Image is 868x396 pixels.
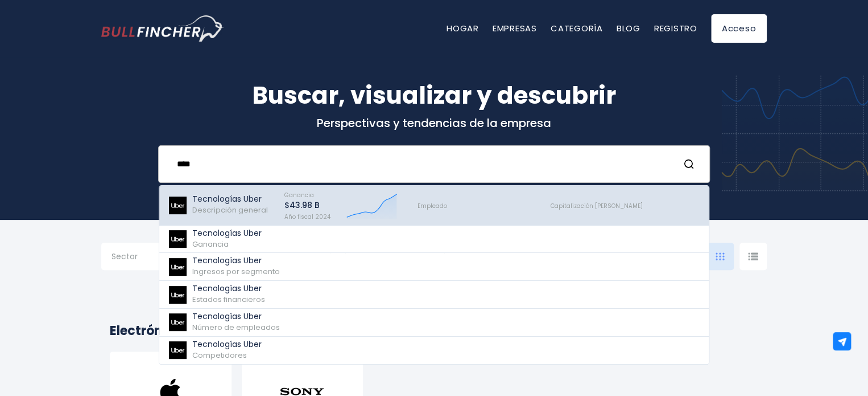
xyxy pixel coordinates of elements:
[284,191,314,199] font: Ganancia
[192,283,262,294] font: Tecnologías Uber
[192,193,262,205] font: Tecnologías Uber
[192,322,280,333] font: Número de empleados
[192,338,262,350] font: Tecnologías Uber
[192,255,262,266] font: Tecnologías Uber
[192,266,280,277] font: Ingresos por segmento
[711,14,767,43] a: Acceso
[192,205,268,215] font: Descripción general
[192,294,265,305] font: Estados financieros
[722,22,757,34] font: Acceso
[192,350,247,361] font: Competidores
[159,309,709,337] a: Tecnologías Uber Número de empleados
[447,22,479,34] a: Hogar
[493,22,537,34] a: Empresas
[192,239,229,250] font: Ganancia
[159,281,709,309] a: Tecnologías Uber Estados financieros
[683,157,698,172] button: Buscar
[192,311,262,322] font: Tecnologías Uber
[418,202,447,210] font: Empleado
[111,247,184,268] input: Selección
[284,199,320,211] font: $43.98 B
[551,202,643,210] font: Capitalización [PERSON_NAME]
[317,115,551,131] font: Perspectivas y tendencias de la empresa
[159,337,709,364] a: Tecnologías Uber Competidores
[101,15,224,42] a: Ir a la página de inicio
[654,22,697,34] a: Registro
[110,322,263,340] font: Electrónica de consumo
[101,15,224,42] img: Logotipo de Bullfincher
[284,213,330,221] font: Año fiscal 2024
[252,79,616,112] font: Buscar, visualizar y descubrir
[159,253,709,281] a: Tecnologías Uber Ingresos por segmento
[617,22,640,34] a: Blog
[551,22,603,34] a: Categoría
[159,186,709,226] a: Tecnologías Uber Descripción general Ganancia $43.98 B Año fiscal 2024 Empleado Capitalización [P...
[111,251,138,262] font: Sector
[716,252,725,260] img: icon-comp-grid.svg
[159,226,709,254] a: Tecnologías Uber Ganancia
[192,227,262,239] font: Tecnologías Uber
[748,252,758,260] img: icon-comp-list-view.svg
